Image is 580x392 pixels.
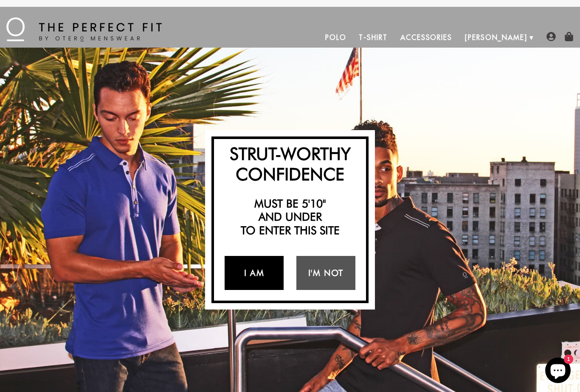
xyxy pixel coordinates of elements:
a: [PERSON_NAME] [459,27,534,48]
img: The Perfect Fit - by Otero Menswear - Logo [6,17,162,41]
img: shopping-bag-icon.png [564,32,574,41]
inbox-online-store-chat: Shopify online store chat [543,358,573,385]
a: I'm Not [296,256,355,290]
a: I Am [225,256,284,290]
img: user-account-icon.png [546,32,556,41]
h2: Strut-Worthy Confidence [218,143,362,184]
h2: Must be 5'10" and under to enter this site [218,197,362,237]
a: Polo [319,27,353,48]
a: T-Shirt [352,27,394,48]
a: Accessories [394,27,459,48]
